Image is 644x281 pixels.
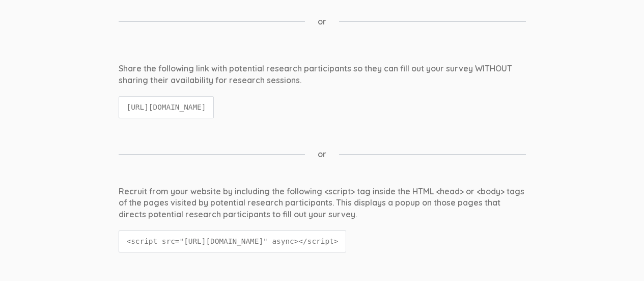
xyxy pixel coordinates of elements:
[318,148,326,160] span: or
[119,231,347,252] code: <script src="[URL][DOMAIN_NAME]" async></script>
[119,186,526,221] div: Recruit from your website by including the following <script> tag inside the HTML <head> or <body...
[119,63,526,86] div: Share the following link with potential research participants so they can fill out your survey WI...
[593,232,644,281] iframe: Chat Widget
[119,96,214,118] code: [URL][DOMAIN_NAME]
[318,16,326,28] span: or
